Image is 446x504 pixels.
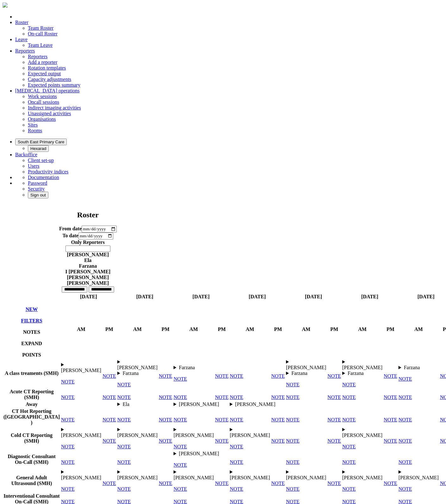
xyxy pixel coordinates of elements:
[28,163,39,169] a: Users
[159,481,172,486] a: NOTE
[3,269,172,275] div: I [PERSON_NAME]
[399,365,439,370] div: MRI Thorax 09:00 - 12:00
[327,373,341,379] a: NOTE
[174,451,229,457] summary: [PERSON_NAME]
[28,158,54,163] a: Client set-up
[174,401,229,407] summary: [PERSON_NAME]
[3,451,60,468] th: Diagnostic Consultant On-Call (SMH)
[117,294,173,300] th: [DATE]
[28,25,53,31] a: Team Roster
[399,469,439,481] div: XR Paediatrics 09:00 - 12:00
[117,359,158,370] summary: [PERSON_NAME]
[342,417,356,422] a: NOTE
[384,395,397,400] a: NOTE
[174,469,214,481] summary: [PERSON_NAME]
[159,395,172,400] a: NOTE
[26,307,38,312] a: NEW
[342,359,382,370] div: US Cardiac 09:00 - 11:00
[21,318,42,323] a: FILTERS
[102,373,116,379] a: NOTE
[173,301,214,358] th: AM
[28,192,48,198] button: Sign out
[230,486,243,492] a: NOTE
[399,459,412,465] a: NOTE
[271,438,285,444] a: NOTE
[15,152,37,157] a: Backoffice
[28,116,56,122] a: Organisations
[28,94,57,99] a: Work sessions
[342,469,382,481] summary: [PERSON_NAME]
[102,395,116,400] a: NOTE
[215,417,229,422] a: NOTE
[3,401,60,408] th: Away
[3,408,60,426] th: CT Hot Reporting (ST )
[117,401,172,407] div: Annual Leave 00:00 - 23:59
[286,359,326,370] div: US Cardiac 09:00 - 11:00
[174,451,229,457] div: Diagnostic Consultant On-Call 12:00 - 16:00
[23,329,40,335] a: show/hide notes
[399,417,412,422] a: NOTE
[384,438,397,444] a: NOTE
[61,362,101,373] summary: [PERSON_NAME]
[174,486,187,492] a: NOTE
[15,145,443,152] ul: South East Primary Care
[28,99,59,105] a: Oncall sessions
[61,444,75,449] a: NOTE
[15,88,80,93] a: [MEDICAL_DATA] operations
[117,401,172,407] summary: Ela
[230,469,270,481] summary: [PERSON_NAME]
[398,301,439,358] th: AM
[61,469,101,481] summary: [PERSON_NAME]
[215,481,229,486] a: NOTE
[15,139,67,145] button: South East Primary Care
[117,417,131,422] a: NOTE
[28,128,42,133] a: Rooms
[286,469,326,481] summary: [PERSON_NAME]
[3,426,60,450] th: Cold CT Reporting (SMH)
[28,65,66,71] a: Rotation templates
[117,469,158,481] summary: [PERSON_NAME]
[61,459,75,465] a: NOTE
[3,280,172,286] div: [PERSON_NAME]
[174,365,214,370] summary: Farzana
[286,395,300,400] a: NOTE
[342,469,382,481] div: Completing spreadsheets 09:00 - 12:00
[327,417,341,422] a: NOTE
[230,417,243,422] a: NOTE
[28,180,47,186] a: Password
[3,275,172,280] div: [PERSON_NAME]
[230,469,270,481] div: XR Head & Neck 09:00 - 12:00
[28,111,71,116] a: Unassigned activities
[271,395,285,400] a: NOTE
[215,373,229,379] a: NOTE
[61,427,101,438] div: CT Interventional MSK 09:00 - 12:00
[399,438,412,444] a: NOTE
[286,486,300,492] a: NOTE
[61,486,75,492] a: NOTE
[102,417,116,422] a: NOTE
[342,444,356,449] a: NOTE
[271,481,285,486] a: NOTE
[342,370,382,376] summary: Farzana
[342,370,382,376] div: Completing spreadsheets 09:00 - 12:00
[342,427,382,438] summary: [PERSON_NAME]
[117,301,158,358] th: AM
[3,258,172,263] div: Ela
[117,370,158,376] summary: Farzana
[327,481,341,486] a: NOTE
[342,359,382,370] summary: [PERSON_NAME]
[174,417,187,422] a: NOTE
[28,31,58,36] a: On-call Roster
[174,376,187,382] a: NOTE
[28,42,53,48] a: Team Leave
[327,395,341,400] a: NOTE
[174,469,214,481] div: Completing spreadsheets 09:00 - 12:00
[342,427,382,438] div: Completing spreadsheets 09:00 - 12:00
[286,382,300,387] a: NOTE
[3,469,60,492] th: General Adult Ultrasound (SMH)
[230,427,270,438] summary: [PERSON_NAME]
[286,370,326,376] div: MRI Paediatrics 09:00 - 12:00
[342,301,383,358] th: AM
[399,376,412,382] a: NOTE
[28,54,47,59] a: Reporters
